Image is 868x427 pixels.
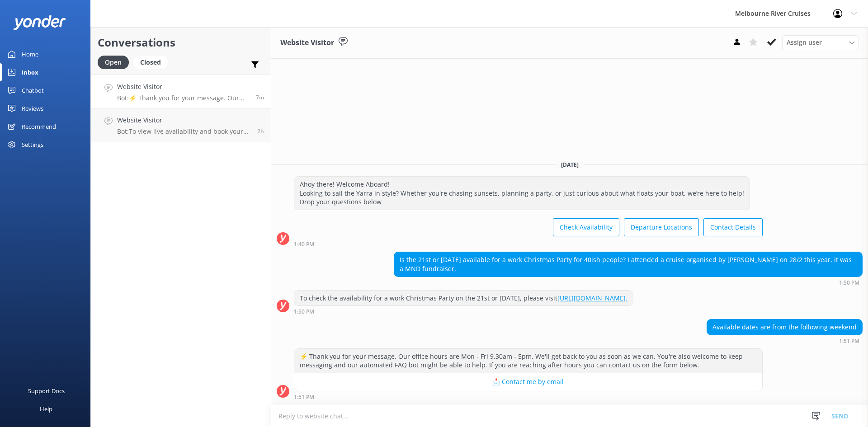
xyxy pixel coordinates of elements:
[133,56,168,69] div: Closed
[394,279,863,286] div: 01:50pm 11-Aug-2025 (UTC +10:00) Australia/Sydney
[394,252,862,276] div: Is the 21st or [DATE] available for a work Christmas Party for 40ish people? I attended a cruise ...
[787,38,822,47] span: Assign user
[294,373,762,391] button: 📩 Contact me by email
[294,241,763,247] div: 01:40pm 11-Aug-2025 (UTC +10:00) Australia/Sydney
[22,136,43,154] div: Settings
[22,63,38,81] div: Inbox
[839,280,859,286] strong: 1:50 PM
[280,37,334,49] h3: Website Visitor
[117,127,250,136] p: Bot: To view live availability and book your Spirit of Melbourne Dinner Cruise, please visit [URL...
[22,45,38,63] div: Home
[294,308,633,314] div: 01:50pm 11-Aug-2025 (UTC +10:00) Australia/Sydney
[624,218,699,236] button: Departure Locations
[98,56,129,69] div: Open
[294,349,762,373] div: ⚡ Thank you for your message. Our office hours are Mon - Fri 9.30am - 5pm. We'll get back to you ...
[294,177,750,210] div: Ahoy there! Welcome Aboard! Looking to sail the Yarra in style? Whether you're chasing sunsets, p...
[22,99,43,117] div: Reviews
[294,394,763,400] div: 01:51pm 11-Aug-2025 (UTC +10:00) Australia/Sydney
[294,309,314,314] strong: 1:50 PM
[707,338,863,344] div: 01:51pm 11-Aug-2025 (UTC +10:00) Australia/Sydney
[40,400,52,418] div: Help
[98,34,264,51] h2: Conversations
[707,319,862,335] div: Available dates are from the following weekend
[557,294,627,302] a: [URL][DOMAIN_NAME].
[91,108,271,142] a: Website VisitorBot:To view live availability and book your Spirit of Melbourne Dinner Cruise, ple...
[294,291,633,306] div: To check the availability for a work Christmas Party on the 21st or [DATE], please visit
[133,57,172,67] a: Closed
[91,75,271,108] a: Website VisitorBot:⚡ Thank you for your message. Our office hours are Mon - Fri 9.30am - 5pm. We'...
[98,57,133,67] a: Open
[257,127,264,135] span: 11:29am 11-Aug-2025 (UTC +10:00) Australia/Sydney
[294,394,314,400] strong: 1:51 PM
[117,94,249,102] p: Bot: ⚡ Thank you for your message. Our office hours are Mon - Fri 9.30am - 5pm. We'll get back to...
[782,35,859,50] div: Assign User
[117,82,249,92] h4: Website Visitor
[256,94,264,101] span: 01:51pm 11-Aug-2025 (UTC +10:00) Australia/Sydney
[28,382,65,400] div: Support Docs
[556,161,584,169] span: [DATE]
[294,242,314,247] strong: 1:40 PM
[14,15,66,30] img: yonder-white-logo.png
[839,338,859,344] strong: 1:51 PM
[117,115,250,125] h4: Website Visitor
[703,218,763,236] button: Contact Details
[553,218,619,236] button: Check Availability
[22,117,56,136] div: Recommend
[22,81,44,99] div: Chatbot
